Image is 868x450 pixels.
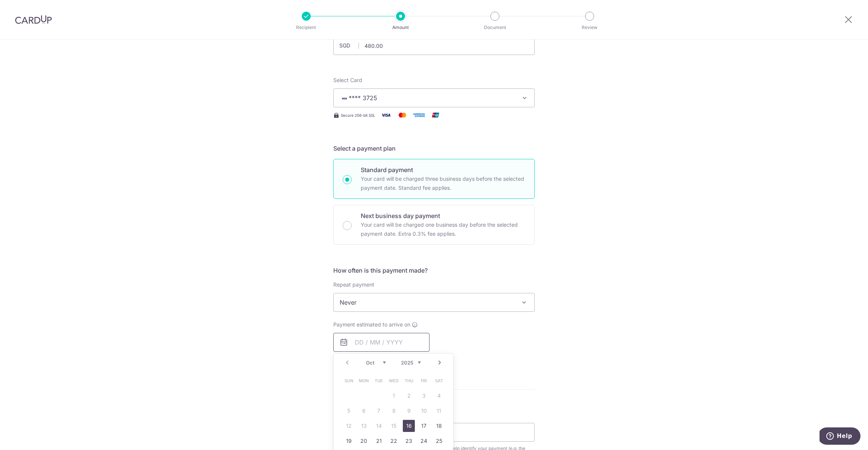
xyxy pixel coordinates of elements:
[428,110,443,120] img: Union Pay
[433,435,445,447] a: 25
[411,110,426,120] img: American Express
[333,333,429,352] input: DD / MM / YYYY
[334,293,534,311] span: Never
[467,24,523,31] p: Document
[278,24,334,31] p: Recipient
[418,420,430,432] a: 17
[15,15,52,24] img: CardUp
[333,281,374,288] label: Repeat payment
[361,211,525,220] p: Next business day payment
[373,375,385,387] span: Tuesday
[388,435,400,447] a: 22
[395,110,410,120] img: Mastercard
[361,165,525,174] p: Standard payment
[388,375,400,387] span: Wednesday
[333,266,535,275] h5: How often is this payment made?
[339,42,359,49] span: SGD
[820,427,860,446] iframe: Opens a widget where you can find more information
[358,375,370,387] span: Monday
[433,420,445,432] a: 18
[333,321,410,328] span: Payment estimated to arrive on
[435,358,444,367] a: Next
[378,110,393,120] img: Visa
[333,293,535,312] span: Never
[403,375,415,387] span: Thursday
[433,375,445,387] span: Saturday
[403,435,415,447] a: 23
[333,77,362,83] span: translation missing: en.payables.payment_networks.credit_card.summary.labels.select_card
[562,24,617,31] p: Review
[361,220,525,238] p: Your card will be charged one business day before the selected payment date. Extra 0.3% fee applies.
[341,112,375,118] span: Secure 256-bit SSL
[333,36,535,55] input: 0.00
[358,435,370,447] a: 20
[343,435,355,447] a: 19
[361,174,525,192] p: Your card will be charged three business days before the selected payment date. Standard fee appl...
[373,24,428,31] p: Amount
[373,435,385,447] a: 21
[403,420,415,432] a: 16
[418,375,430,387] span: Friday
[333,144,535,153] h5: Select a payment plan
[418,435,430,447] a: 24
[343,375,355,387] span: Sunday
[340,96,349,101] img: VISA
